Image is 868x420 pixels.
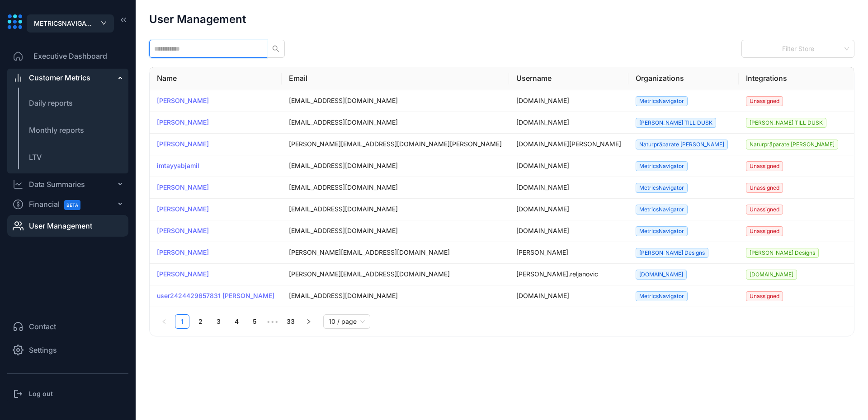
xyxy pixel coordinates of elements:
span: [DOMAIN_NAME] [636,270,687,280]
span: METRICSNAVIGATOR [34,19,95,28]
span: Unassigned [746,183,783,193]
span: 10 / page [329,315,365,328]
button: left [157,314,171,329]
span: Daily reports [29,98,73,107]
div: Data Summaries [29,179,85,190]
td: [EMAIL_ADDRESS][DOMAIN_NAME] [282,112,509,134]
span: MetricsNavigator [636,205,688,215]
li: Next Page [302,314,316,329]
span: search [272,45,279,52]
td: [DOMAIN_NAME][PERSON_NAME] [509,134,628,155]
span: [PERSON_NAME] TILL DUSK [636,118,716,128]
span: Executive Dashboard [33,51,107,61]
span: MetricsNavigator [636,161,688,171]
button: METRICSNAVIGATOR [27,14,114,33]
li: 33 [283,314,298,329]
td: [PERSON_NAME] [509,242,628,264]
li: Next 5 Pages [265,314,280,329]
a: [PERSON_NAME] [157,140,209,148]
span: ••• [265,314,280,329]
a: [PERSON_NAME] [157,97,209,104]
span: Unassigned [746,291,783,301]
a: 33 [284,315,297,328]
td: [DOMAIN_NAME] [509,112,628,134]
span: [PERSON_NAME] Designs [746,248,819,258]
td: [EMAIL_ADDRESS][DOMAIN_NAME] [282,220,509,242]
a: 4 [230,315,243,328]
a: [PERSON_NAME] [157,270,209,278]
a: 2 [193,315,207,328]
span: MetricsNavigator [636,291,688,301]
td: [EMAIL_ADDRESS][DOMAIN_NAME] [282,177,509,199]
td: [EMAIL_ADDRESS][DOMAIN_NAME] [282,90,509,112]
span: down [101,21,107,25]
span: MetricsNavigator [636,226,688,236]
span: [DOMAIN_NAME] [746,270,797,280]
span: MetricsNavigator [636,183,688,193]
span: MetricsNavigator [636,96,688,106]
th: Organizations [628,67,739,90]
li: 5 [247,314,262,329]
span: Unassigned [746,161,783,171]
span: LTV [29,153,42,162]
a: [PERSON_NAME] [157,248,209,256]
div: Page Size [323,314,370,329]
td: [EMAIL_ADDRESS][DOMAIN_NAME] [282,285,509,307]
a: [PERSON_NAME] [157,205,209,213]
span: [PERSON_NAME] Designs [636,248,708,258]
span: [PERSON_NAME] TILL DUSK [746,118,826,128]
td: [PERSON_NAME].reljanovic [509,264,628,285]
span: Unassigned [746,226,783,236]
h3: Log out [29,389,53,398]
span: BETA [64,200,80,210]
li: 3 [211,314,226,329]
td: [DOMAIN_NAME] [509,285,628,307]
li: Previous Page [157,314,171,329]
td: [DOMAIN_NAME] [509,90,628,112]
span: Unassigned [746,205,783,215]
span: right [306,319,311,324]
td: [EMAIL_ADDRESS][DOMAIN_NAME] [282,199,509,220]
a: imtayyabjamil [157,162,199,169]
span: Naturpräparate [PERSON_NAME] [746,140,838,149]
th: Name [150,67,282,90]
li: 2 [193,314,208,329]
td: [PERSON_NAME][EMAIL_ADDRESS][DOMAIN_NAME] [282,264,509,285]
li: 1 [175,314,189,329]
a: 5 [248,315,261,328]
span: Naturpräparate [PERSON_NAME] [636,140,728,149]
span: Unassigned [746,96,783,106]
td: [PERSON_NAME][EMAIL_ADDRESS][DOMAIN_NAME][PERSON_NAME] [282,134,509,155]
th: Email [282,67,509,90]
a: [PERSON_NAME] [157,118,209,126]
td: [DOMAIN_NAME] [509,220,628,242]
a: 3 [212,315,225,328]
a: 1 [175,315,189,328]
a: user2424429657831 [PERSON_NAME] [157,292,274,299]
a: [PERSON_NAME] [157,183,209,191]
td: [DOMAIN_NAME] [509,199,628,220]
td: [EMAIL_ADDRESS][DOMAIN_NAME] [282,155,509,177]
h1: User Management [149,14,246,25]
span: Settings [29,345,57,355]
div: Customer Metrics [29,72,90,83]
span: User Management [29,220,92,231]
button: right [302,314,316,329]
span: left [161,319,167,324]
td: [PERSON_NAME][EMAIL_ADDRESS][DOMAIN_NAME] [282,242,509,264]
a: [PERSON_NAME] [157,227,209,234]
td: [DOMAIN_NAME] [509,155,628,177]
span: Monthly reports [29,126,84,135]
span: Financial [29,194,89,215]
th: Username [509,67,628,90]
span: Contact [29,321,56,332]
li: 4 [229,314,244,329]
td: [DOMAIN_NAME] [509,177,628,199]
